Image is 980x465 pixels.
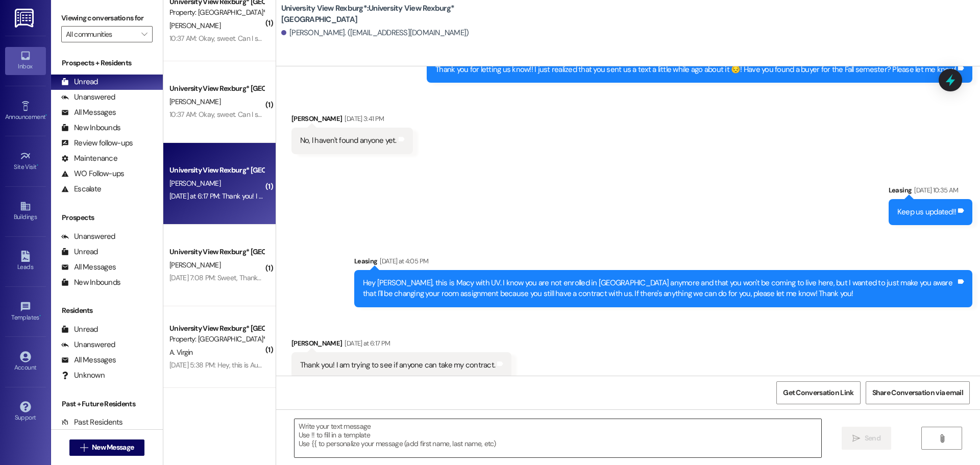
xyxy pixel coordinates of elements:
[61,370,105,381] div: Unknown
[5,348,46,376] a: Account
[61,247,98,257] div: Unread
[51,399,163,409] div: Past + Future Residents
[69,439,145,456] button: New Message
[169,247,264,257] div: University View Rexburg* [GEOGRAPHIC_DATA]
[169,334,264,345] div: Property: [GEOGRAPHIC_DATA]*
[281,28,469,38] div: [PERSON_NAME]. ([EMAIL_ADDRESS][DOMAIN_NAME])
[51,58,163,68] div: Prospects + Residents
[281,3,485,25] b: University View Rexburg*: University View Rexburg* [GEOGRAPHIC_DATA]
[61,92,115,103] div: Unanswered
[897,207,956,217] div: Keep us updated!!
[169,34,444,43] div: 10:37 AM: Okay, sweet. Can I still use the parking pass I have rn on the car I'm using right now?
[61,417,123,428] div: Past Residents
[435,64,956,75] div: Thank you for letting us know!! I just realized that you sent us a text a little while ago about ...
[61,339,115,350] div: Unanswered
[169,273,314,282] div: [DATE] 7:08 PM: Sweet, Thanks! Can we do 5-9?
[169,83,264,94] div: University View Rexburg* [GEOGRAPHIC_DATA]
[80,444,88,452] i: 
[776,381,860,404] button: Get Conversation Link
[5,398,46,426] a: Support
[169,165,264,176] div: University View Rexburg* [GEOGRAPHIC_DATA]
[61,77,98,87] div: Unread
[5,248,46,275] a: Leads
[61,168,124,179] div: WO Follow-ups
[15,9,36,28] img: ResiDesk Logo
[377,256,428,266] div: [DATE] at 4:05 PM
[169,110,444,119] div: 10:37 AM: Okay, sweet. Can I still use the parking pass I have rn on the car I'm using right now?
[300,360,495,371] div: Thank you! I am trying to see if anyone can take my contract.
[61,153,117,164] div: Maintenance
[363,278,956,300] div: Hey [PERSON_NAME], this is Macy with UV. I know you are not enrolled in [GEOGRAPHIC_DATA] anymore...
[61,277,120,288] div: New Inbounds
[300,135,397,146] div: No, l haven't found anyone yet.
[61,123,120,133] div: New Inbounds
[66,26,136,42] input: All communities
[92,442,134,453] span: New Message
[342,113,384,124] div: [DATE] 3:41 PM
[61,107,116,118] div: All Messages
[169,348,193,357] span: A. Virgin
[39,312,41,320] span: •
[842,427,891,450] button: Send
[37,162,38,169] span: •
[61,324,98,335] div: Unread
[169,179,220,188] span: [PERSON_NAME]
[889,185,972,199] div: Leasing
[852,434,860,443] i: 
[169,97,220,106] span: [PERSON_NAME]
[342,338,390,349] div: [DATE] at 6:17 PM
[5,148,46,175] a: Site Visit •
[61,138,133,149] div: Review follow-ups
[5,198,46,225] a: Buildings
[169,260,220,270] span: [PERSON_NAME]
[5,298,46,326] a: Templates •
[291,113,413,128] div: [PERSON_NAME]
[169,21,220,30] span: [PERSON_NAME]
[169,360,622,370] div: [DATE] 5:38 PM: Hey, this is Austin Virgin. I was wondering about making a reservation at one of ...
[5,47,46,75] a: Inbox
[51,212,163,223] div: Prospects
[354,256,972,270] div: Leasing
[169,323,264,334] div: University View Rexburg* [GEOGRAPHIC_DATA]
[866,381,970,404] button: Share Conversation via email
[61,10,153,26] label: Viewing conversations for
[872,387,963,398] span: Share Conversation via email
[912,185,958,195] div: [DATE] 10:35 AM
[45,112,47,119] span: •
[61,231,115,242] div: Unanswered
[141,30,147,38] i: 
[783,387,853,398] span: Get Conversation Link
[865,433,880,444] span: Send
[61,262,116,273] div: All Messages
[51,305,163,316] div: Residents
[291,338,511,352] div: [PERSON_NAME]
[938,434,946,443] i: 
[169,7,264,18] div: Property: [GEOGRAPHIC_DATA]*
[169,191,401,201] div: [DATE] at 6:17 PM: Thank you! I am trying to see if anyone can take my contract.
[61,355,116,365] div: All Messages
[61,184,101,194] div: Escalate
